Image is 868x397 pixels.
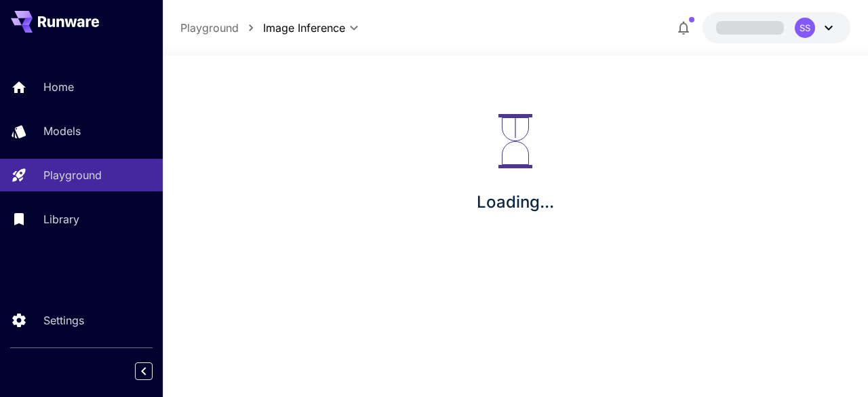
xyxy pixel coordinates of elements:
button: Collapse sidebar [135,362,153,380]
button: SS [703,12,850,43]
p: Models [43,123,81,139]
p: Library [43,211,79,227]
p: Loading... [477,190,554,214]
p: Home [43,79,74,95]
nav: breadcrumb [180,20,263,36]
p: Settings [43,312,84,328]
p: Playground [43,167,102,183]
a: Playground [180,20,239,36]
div: SS [795,18,815,38]
div: Collapse sidebar [145,359,163,383]
span: Image Inference [263,20,345,36]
